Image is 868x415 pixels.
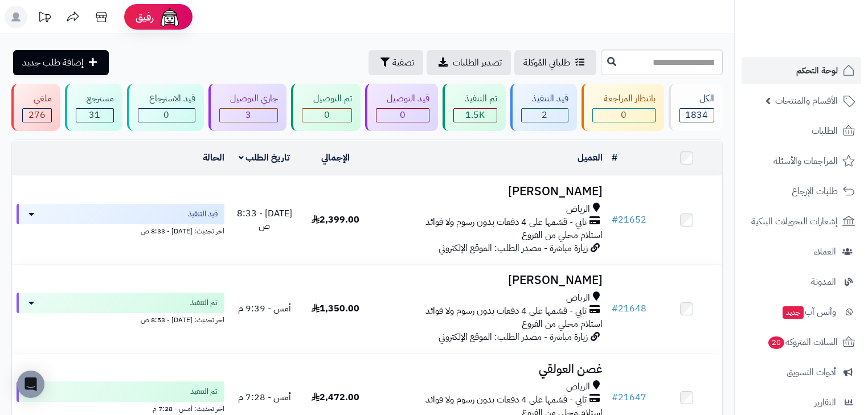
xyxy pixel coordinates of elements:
[612,213,646,227] a: #21652
[742,57,861,84] a: لوحة التحكم
[125,84,206,131] a: قيد الاسترجاع 0
[440,84,508,131] a: تم التنفيذ 1.5K
[239,151,290,165] a: تاريخ الطلب
[787,364,836,380] span: أدوات التسويق
[742,178,861,205] a: طلبات الإرجاع
[521,92,569,105] div: قيد التنفيذ
[219,92,279,105] div: جاري التوصيل
[158,6,181,28] img: ai-face.png
[76,92,114,105] div: مسترجع
[439,330,588,344] span: زيارة مباشرة - مصدر الطلب: الموقع الإلكتروني
[312,391,359,404] span: 2,472.00
[289,84,363,131] a: تم التوصيل 0
[375,363,603,376] h3: غصن العولقي
[522,317,603,331] span: استلام محلي من الفروع
[592,92,656,105] div: بانتظار المراجعة
[742,328,861,356] a: السلات المتروكة20
[321,151,350,165] a: الإجمالي
[453,56,502,69] span: تصدير الطلبات
[773,153,838,169] span: المراجعات والأسئلة
[814,395,836,410] span: التقارير
[612,391,618,404] span: #
[742,147,861,175] a: المراجعات والأسئلة
[685,108,708,122] span: 1834
[514,50,596,75] a: طلباتي المُوكلة
[188,208,218,220] span: قيد التنفيذ
[781,304,836,320] span: وآتس آب
[612,151,617,165] a: #
[89,108,100,122] span: 31
[742,359,861,386] a: أدوات التسويق
[679,92,715,105] div: الكل
[775,93,838,109] span: الأقسام والمنتجات
[578,151,603,165] a: العميل
[190,297,218,309] span: تم التنفيذ
[369,50,423,75] button: تصفية
[17,371,44,398] div: Open Intercom Messenger
[63,84,125,131] a: مسترجع 31
[666,84,726,131] a: الكل1834
[612,302,618,315] span: #
[814,244,836,260] span: العملاء
[238,391,291,404] span: أمس - 7:28 م
[237,207,292,233] span: [DATE] - 8:33 ص
[453,92,497,105] div: تم التنفيذ
[612,391,646,404] a: #21647
[238,302,291,315] span: أمس - 9:39 م
[791,28,857,52] img: logo-2.png
[523,56,570,69] span: طلباتي المُوكلة
[621,108,627,122] span: 0
[767,334,838,350] span: السلات المتروكة
[30,6,59,31] a: تحديثات المنصة
[9,84,63,131] a: ملغي 276
[17,313,224,325] div: اخر تحديث: [DATE] - 8:53 ص
[742,268,861,295] a: المدونة
[742,208,861,235] a: إشعارات التحويلات البنكية
[508,84,580,131] a: قيد التنفيذ 2
[375,185,603,198] h3: [PERSON_NAME]
[376,92,430,105] div: قيد التوصيل
[783,306,804,319] span: جديد
[392,56,414,69] span: تصفية
[312,302,359,315] span: 1,350.00
[768,336,784,349] span: 20
[522,109,568,122] div: 2
[400,108,406,122] span: 0
[138,92,195,105] div: قيد الاسترجاع
[566,291,590,305] span: الرياض
[138,109,195,122] div: 0
[593,109,655,122] div: 0
[439,241,588,255] span: زيارة مباشرة - مصدر الطلب: الموقع الإلكتروني
[522,228,603,242] span: استلام محلي من الفروع
[425,216,587,229] span: تابي - قسّمها على 4 دفعات بدون رسوم ولا فوائد
[454,109,497,122] div: 1522
[363,84,441,131] a: قيد التوصيل 0
[425,393,587,406] span: تابي - قسّمها على 4 دفعات بدون رسوم ولا فوائد
[302,92,352,105] div: تم التوصيل
[76,109,114,122] div: 31
[465,108,485,122] span: 1.5K
[427,50,511,75] a: تصدير الطلبات
[566,203,590,216] span: الرياض
[375,274,603,287] h3: [PERSON_NAME]
[742,298,861,326] a: وآتس آبجديد
[22,92,52,105] div: ملغي
[751,213,838,229] span: إشعارات التحويلات البنكية
[302,109,351,122] div: 0
[190,386,218,397] span: تم التنفيذ
[312,213,359,227] span: 2,399.00
[28,108,46,122] span: 276
[17,402,224,414] div: اخر تحديث: أمس - 7:28 م
[245,108,251,122] span: 3
[425,305,587,318] span: تابي - قسّمها على 4 دفعات بدون رسوم ولا فوائد
[17,224,224,236] div: اخر تحديث: [DATE] - 8:33 ص
[811,274,836,290] span: المدونة
[13,50,109,75] a: إضافة طلب جديد
[542,108,547,122] span: 2
[812,123,838,139] span: الطلبات
[324,108,330,122] span: 0
[742,117,861,145] a: الطلبات
[136,10,154,24] span: رفيق
[23,109,51,122] div: 276
[22,56,84,69] span: إضافة طلب جديد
